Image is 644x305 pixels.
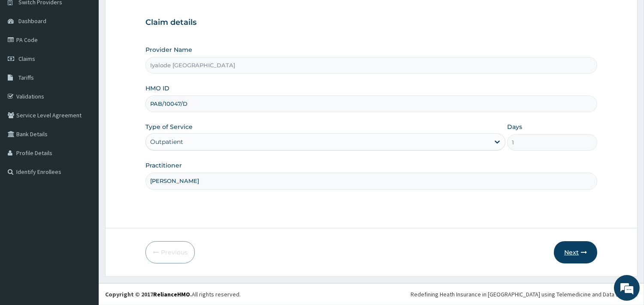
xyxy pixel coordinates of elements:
[18,17,46,25] span: Dashboard
[153,290,190,298] a: RelianceHMO
[411,290,638,299] div: Redefining Heath Insurance in [GEOGRAPHIC_DATA] using Telemedicine and Data Science!
[16,43,35,64] img: d_794563401_company_1708531726252_794563401
[45,48,144,59] div: Chat with us now
[141,4,161,25] div: Minimize live chat window
[145,45,192,54] label: Provider Name
[4,209,163,239] textarea: Type your message and hit 'Enter'
[507,123,522,131] label: Days
[18,74,34,81] span: Tariffs
[145,123,193,131] label: Type of Service
[50,96,118,182] span: We're online!
[150,138,183,146] div: Outpatient
[145,84,169,93] label: HMO ID
[554,241,597,263] button: Next
[105,290,192,298] strong: Copyright © 2017 .
[145,161,182,170] label: Practitioner
[145,96,597,112] input: Enter HMO ID
[145,18,597,27] h3: Claim details
[145,241,195,263] button: Previous
[99,283,644,305] footer: All rights reserved.
[145,173,597,189] input: Enter Name
[18,55,35,63] span: Claims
